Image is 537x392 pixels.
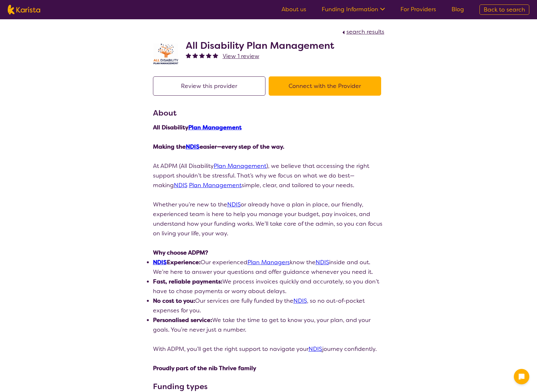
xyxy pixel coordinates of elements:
button: Connect with the Provider [269,76,381,96]
li: We process invoices quickly and accurately, so you don’t have to chase payments or worry about de... [153,277,384,296]
a: For Providers [400,5,436,13]
a: NDIS [227,201,241,208]
strong: Making the easier—every step of the way. [153,143,284,151]
span: View 1 review [223,52,259,60]
a: Blog [452,5,464,13]
button: Review this provider [153,76,265,96]
strong: All Disability [153,124,242,131]
a: Review this provider [153,82,269,90]
a: Plan Management [214,162,266,170]
a: About us [282,5,306,13]
img: at5vqv0lot2lggohlylh.jpg [153,42,179,67]
a: Funding Information [322,5,385,13]
a: View 1 review [223,51,259,61]
img: fullstar [213,53,218,58]
img: fullstar [192,53,198,58]
a: Plan Management [188,124,242,131]
img: fullstar [206,53,211,58]
h2: All Disability Plan Management [186,40,334,51]
li: Our experienced know the inside and out. We’re here to answer your questions and offer guidance w... [153,257,384,277]
a: NDIS [316,258,329,266]
li: Our services are fully funded by the , so no out-of-pocket expenses for you. [153,296,384,315]
a: NDIS [153,258,167,266]
strong: No cost to you: [153,297,195,305]
a: Back to search [479,4,529,15]
img: fullstar [186,53,191,58]
a: Plan Management [189,181,242,189]
strong: Experience: [153,258,201,266]
img: fullstar [199,53,205,58]
a: Connect with the Provider [269,82,384,90]
a: search results [341,28,384,36]
a: NDIS [309,345,322,353]
p: At ADPM (All Disability ), we believe that accessing the right support shouldn’t be stressful. Th... [153,161,384,190]
a: NDIS [186,143,200,151]
img: Karista logo [8,5,40,14]
strong: Fast, reliable payments: [153,278,222,285]
a: NDIS [174,181,187,189]
strong: Proudly part of the nib Thrive family [153,364,256,372]
span: search results [346,28,384,36]
a: Plan Managers [247,258,290,266]
strong: Personalised service: [153,316,212,324]
a: NDIS [293,297,307,305]
span: Back to search [484,6,525,13]
p: Whether you’re new to the or already have a plan in place, our friendly, experienced team is here... [153,200,384,238]
strong: Why choose ADPM? [153,249,208,257]
h3: About [153,107,384,119]
li: We take the time to get to know you, your plan, and your goals. You’re never just a number. [153,315,384,335]
p: With ADPM, you’ll get the right support to navigate your journey confidently. [153,344,384,354]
